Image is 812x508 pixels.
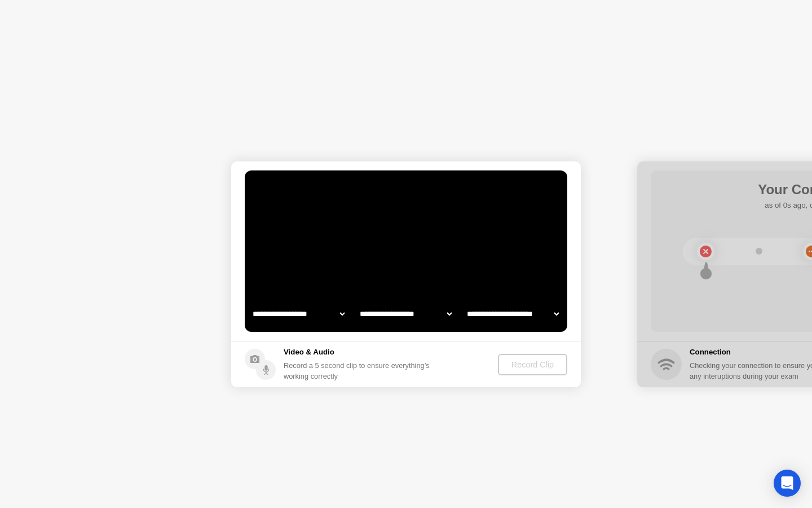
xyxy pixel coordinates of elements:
h5: Video & Audio [284,347,434,358]
button: Record Clip [498,354,567,375]
select: Available cameras [250,303,347,325]
select: Available microphones [465,303,561,325]
div: Record Clip [502,360,563,369]
div: Open Intercom Messenger [774,470,801,497]
select: Available speakers [358,303,454,325]
div: Record a 5 second clip to ensure everything’s working correctly [284,360,434,382]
